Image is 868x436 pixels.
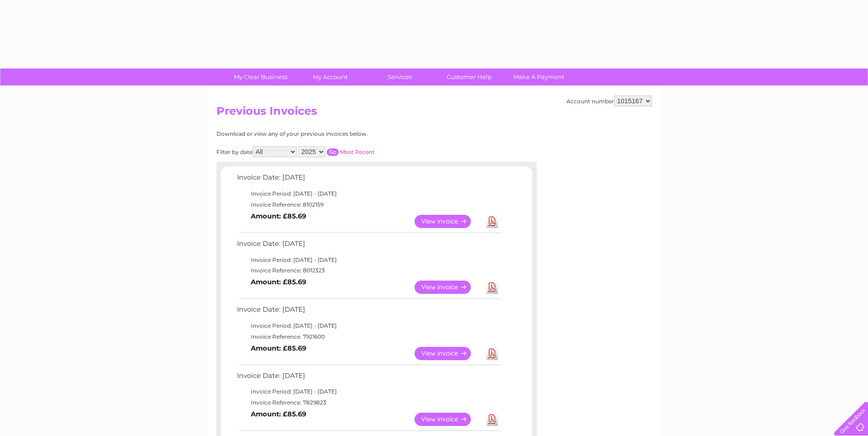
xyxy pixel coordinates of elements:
a: View [415,215,482,228]
h2: Previous Invoices [216,105,652,122]
a: View [415,281,482,294]
b: Amount: £85.69 [251,212,306,220]
td: Invoice Reference: 7921600 [235,331,502,342]
div: Account number [566,96,652,106]
a: Download [486,281,498,294]
a: Services [362,69,437,85]
td: Invoice Date: [DATE] [235,171,502,188]
b: Amount: £85.69 [251,278,306,286]
td: Invoice Date: [DATE] [235,370,502,387]
div: Download or view any of your previous invoices below. [216,131,457,137]
a: My Account [292,69,368,85]
a: Download [486,413,498,426]
a: View [415,347,482,360]
td: Invoice Date: [DATE] [235,303,502,320]
b: Amount: £85.69 [251,344,306,352]
b: Amount: £85.69 [251,410,306,418]
td: Invoice Period: [DATE] - [DATE] [235,320,502,331]
a: My Clear Business [223,69,298,85]
a: Download [486,347,498,360]
a: Download [486,215,498,228]
td: Invoice Period: [DATE] - [DATE] [235,255,502,266]
td: Invoice Period: [DATE] - [DATE] [235,188,502,199]
a: View [415,413,482,426]
a: Most Recent [340,149,375,155]
td: Invoice Reference: 8102159 [235,199,502,210]
a: Make A Payment [501,69,577,85]
a: Customer Help [431,69,507,85]
td: Invoice Reference: 8012323 [235,265,502,276]
div: Filter by date [216,146,457,157]
td: Invoice Reference: 7829823 [235,397,502,408]
td: Invoice Date: [DATE] [235,238,502,255]
td: Invoice Period: [DATE] - [DATE] [235,386,502,397]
